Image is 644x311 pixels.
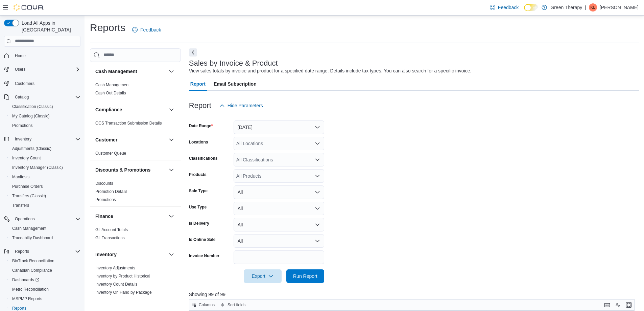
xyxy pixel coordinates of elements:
button: Manifests [7,172,83,182]
button: Cash Management [7,224,83,233]
span: Hide Parameters [228,102,263,109]
span: My Catalog (Classic) [9,112,80,120]
span: Classification (Classic) [12,104,53,109]
span: GL Transactions [95,235,125,241]
div: Kyle Lack [589,3,597,12]
a: Feedback [129,23,164,37]
span: Inventory Manager (Classic) [9,163,80,172]
span: Reports [15,249,29,254]
button: Export [244,269,282,283]
button: Transfers (Classic) [7,191,83,201]
button: Enter fullscreen [625,301,633,309]
button: Inventory [167,250,175,259]
button: Operations [1,214,83,224]
a: GL Account Totals [95,227,128,232]
button: Customer [95,136,166,143]
button: Promotions [7,121,83,130]
label: Locations [189,139,208,145]
button: Open list of options [315,141,320,146]
a: BioTrack Reconciliation [9,257,57,265]
a: Home [12,52,28,60]
button: Discounts & Promotions [167,166,175,174]
div: View sales totals by invoice and product for a specified date range. Details include tax types. Y... [189,67,472,74]
button: Traceabilty Dashboard [7,233,83,243]
a: Promotion Details [95,189,127,194]
a: Inventory Count Details [95,282,138,287]
button: Purchase Orders [7,182,83,191]
a: Cash Management [9,224,49,232]
a: My Catalog (Classic) [9,112,52,120]
h3: Inventory [95,251,117,258]
span: Metrc Reconciliation [12,287,49,292]
button: Finance [95,213,166,220]
button: MSPMP Reports [7,294,83,304]
h3: Finance [95,213,113,220]
h3: Customer [95,136,117,143]
span: Metrc Reconciliation [9,285,80,293]
span: Inventory On Hand by Package [95,290,152,295]
a: GL Transactions [95,236,125,240]
span: Promotions [95,197,116,202]
h3: Sales by Invoice & Product [189,59,278,67]
p: Green Therapy [550,3,582,12]
p: Showing 99 of 99 [189,291,639,298]
button: Columns [189,301,217,309]
button: BioTrack Reconciliation [7,256,83,266]
span: Operations [15,216,35,222]
button: Discounts & Promotions [95,166,166,173]
span: Promotions [9,121,80,130]
span: Inventory [12,135,80,143]
button: Hide Parameters [217,99,266,112]
a: Adjustments (Classic) [9,145,54,153]
a: Inventory Manager (Classic) [9,163,66,172]
span: Customer Queue [95,151,126,156]
span: Load All Apps in [GEOGRAPHIC_DATA] [19,20,80,33]
span: Inventory by Product Historical [95,273,150,279]
input: Dark Mode [524,4,538,11]
a: Traceabilty Dashboard [9,234,55,242]
button: Catalog [1,92,83,102]
a: Transfers [9,201,32,209]
span: Cash Out Details [95,90,126,96]
span: Canadian Compliance [12,268,52,273]
button: All [234,234,324,248]
div: Finance [90,226,181,245]
span: Transfers [9,201,80,209]
h3: Report [189,102,211,110]
p: | [585,3,586,12]
button: My Catalog (Classic) [7,111,83,121]
span: Customers [12,79,80,87]
a: Inventory Adjustments [95,266,135,270]
button: Compliance [167,106,175,114]
span: Catalog [15,94,29,100]
a: Cash Management [95,83,129,87]
label: Is Delivery [189,221,209,226]
span: Run Report [293,273,317,280]
div: Customer [90,149,181,160]
span: GL Account Totals [95,227,128,232]
a: Canadian Compliance [9,266,55,274]
a: Metrc Reconciliation [9,285,51,293]
span: BioTrack Reconciliation [9,257,80,265]
span: Operations [12,215,80,223]
span: Feedback [140,26,161,33]
span: MSPMP Reports [12,296,42,302]
a: Dashboards [7,275,83,285]
span: Promotions [12,123,33,128]
span: Home [12,51,80,60]
a: Purchase Orders [9,182,46,191]
button: Customer [167,136,175,144]
h1: Reports [90,21,125,35]
button: Canadian Compliance [7,266,83,275]
span: BioTrack Reconciliation [12,258,54,264]
h3: Compliance [95,106,122,113]
span: MSPMP Reports [9,295,80,303]
label: Is Online Sale [189,237,216,242]
span: My Catalog (Classic) [12,113,50,119]
span: Cash Management [9,224,80,232]
span: Columns [199,302,215,308]
button: Cash Management [95,68,166,75]
span: Dashboards [12,277,39,283]
span: Adjustments (Classic) [9,145,80,153]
